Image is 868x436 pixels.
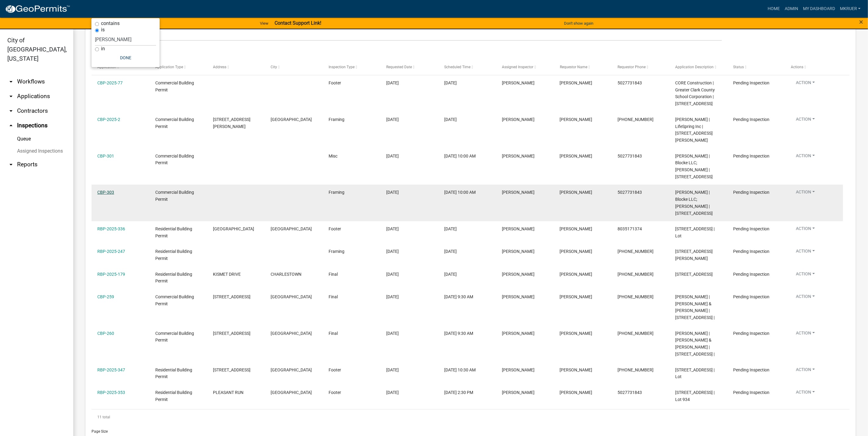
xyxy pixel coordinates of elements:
[791,65,804,69] span: Actions
[496,60,554,75] datatable-header-cell: Assigned Inspector
[791,153,820,161] button: Action
[329,117,344,122] span: Framing
[155,367,192,379] span: Residential Building Permit
[155,190,194,202] span: Commercial Building Permit
[386,294,399,299] span: 09/19/2025
[155,272,192,284] span: Residential Building Permit
[801,3,837,15] a: My Dashboard
[733,390,769,395] span: Pending Inspection
[560,331,592,336] span: EILEEN
[837,3,863,15] a: mkruer
[675,272,713,277] span: 7990 Kismet Drive | Lot 248
[444,389,490,396] div: [DATE] 2:30 PM
[618,117,654,122] span: 904-514-3059
[271,117,312,122] span: JEFFERSONVILLE
[560,272,592,277] span: TROY
[560,390,592,395] span: Edwin Miller
[791,330,820,339] button: Action
[560,294,592,299] span: EILEEN
[329,367,341,372] span: Footer
[155,65,183,69] span: Application Type
[618,65,646,69] span: Requestor Phone
[386,154,399,158] span: 09/18/2025
[258,18,271,28] a: View
[386,65,412,69] span: Requested Date
[444,367,490,374] div: [DATE] 10:30 AM
[149,60,207,75] datatable-header-cell: Application Type
[323,60,380,75] datatable-header-cell: Inspection Type
[675,226,715,238] span: 822 Watt St | Lot
[97,367,125,372] a: RBP-2025-347
[618,272,654,277] span: 502-616-5598
[207,60,265,75] datatable-header-cell: Address
[329,80,341,85] span: Footer
[733,154,769,158] span: Pending Inspection
[444,271,490,278] div: [DATE]
[785,60,843,75] datatable-header-cell: Actions
[859,18,863,26] span: ×
[502,249,535,254] span: Mike Kruer
[618,331,654,336] span: 502-417-2026
[618,390,642,395] span: 5027731843
[791,80,820,88] button: Action
[444,330,490,337] div: [DATE] 9:30 AM
[444,248,490,255] div: [DATE]
[670,60,727,75] datatable-header-cell: Application Description
[213,117,250,129] span: 1060 SHARON DRIVE
[502,154,535,158] span: Mike Kruer
[213,294,250,299] span: 422 SEVENTH STREET, EAST
[213,272,241,277] span: KISMET DRIVE
[97,226,125,231] a: RBP-2025-336
[329,331,338,336] span: Final
[560,249,592,254] span: TROY
[7,122,15,129] i: arrow_drop_up
[791,225,820,234] button: Action
[675,367,715,379] span: 3515 Evergreen Circle | Lot
[560,65,587,69] span: Requestor Name
[155,226,192,238] span: Residential Building Permit
[502,390,535,395] span: Mike Kruer
[271,331,312,336] span: JEFFERSONVILLE
[562,18,596,28] button: Don't show again
[675,390,715,402] span: 6214 Pleasant Run, Charlestown IN 47111 | Lot 934
[213,367,250,372] span: 3515 EVERGREEN CIRCLE
[675,154,713,179] span: Jesse Garcia | Blocke LLC; Paul Clements | 300 International Drive, Jeffersonville, IN 47130
[271,226,312,231] span: JEFFERSONVILLE
[675,117,713,143] span: Konner Grossman | LifeSpring Inc | 1060 SHARON DRIVE
[560,117,592,122] span: KEN
[554,60,612,75] datatable-header-cell: Requestor Name
[265,60,322,75] datatable-header-cell: City
[618,226,642,231] span: 8035171374
[97,154,114,158] a: CBP-301
[502,65,533,69] span: Assigned Inspector
[618,80,642,85] span: 5027731843
[791,293,820,302] button: Action
[329,65,355,69] span: Inspection Type
[95,52,156,63] button: Done
[97,390,125,395] a: RBP-2025-353
[733,249,769,254] span: Pending Inspection
[155,80,194,92] span: Commercial Building Permit
[271,272,302,277] span: CHARLESTOWN
[502,190,535,195] span: Mike Kruer
[560,190,592,195] span: Mike Kruer
[271,294,312,299] span: JEFFERSONVILLE
[791,189,820,198] button: Action
[101,47,105,51] label: in
[155,117,194,129] span: Commercial Building Permit
[97,249,125,254] a: RBP-2025-247
[97,117,120,122] a: CBP-2025-2
[444,80,490,87] div: [DATE]
[329,249,344,254] span: Framing
[386,331,399,336] span: 09/19/2025
[675,65,714,69] span: Application Description
[733,272,769,277] span: Pending Inspection
[329,154,337,158] span: Misc
[733,65,744,69] span: Status
[275,20,321,26] strong: Contact Support Link!
[502,331,535,336] span: Mike Kruer
[444,189,490,196] div: [DATE] 10:00 AM
[386,117,399,122] span: 09/19/2025
[502,117,535,122] span: Mike Kruer
[444,116,490,123] div: [DATE]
